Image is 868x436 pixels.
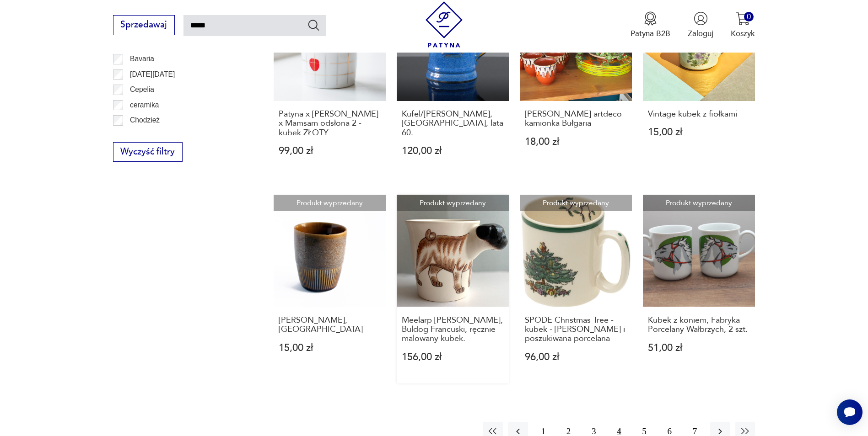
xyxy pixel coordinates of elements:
p: Zaloguj [688,28,713,39]
img: Ikona medalu [643,11,658,26]
button: Szukaj [307,18,320,32]
p: Cepelia [130,84,154,96]
p: ceramika [130,99,159,111]
button: Patyna B2B [631,11,670,39]
button: Wyczyść filtry [113,142,183,162]
p: 18,00 zł [525,137,627,147]
p: 99,00 zł [279,146,381,156]
p: Ćmielów [130,130,157,142]
p: 15,00 zł [279,343,381,353]
p: Koszyk [731,28,755,39]
p: 51,00 zł [648,343,750,353]
h3: Kufel/[PERSON_NAME], [GEOGRAPHIC_DATA], lata 60. [402,110,504,138]
p: 96,00 zł [525,352,627,362]
h3: [PERSON_NAME] artdeco kamionka Bułgaria [525,110,627,128]
h3: Vintage kubek z fiołkami [648,110,750,119]
img: Ikona koszyka [736,11,750,26]
h3: Kubek z koniem, Fabryka Porcelany Wałbrzych, 2 szt. [648,316,750,335]
a: Produkt wyprzedanyKubek Zośka, Mirostowice[PERSON_NAME], [GEOGRAPHIC_DATA]15,00 zł [274,195,386,383]
p: Chodzież [130,114,160,126]
a: Produkt wyprzedanyKubek z koniem, Fabryka Porcelany Wałbrzych, 2 szt.Kubek z koniem, Fabryka Porc... [643,195,755,383]
img: Ikonka użytkownika [694,11,708,26]
img: Patyna - sklep z meblami i dekoracjami vintage [421,1,467,48]
h3: SPODE Christmas Tree - kubek - [PERSON_NAME] i poszukiwana porcelana [525,316,627,344]
p: Patyna B2B [631,28,670,39]
p: 120,00 zł [402,146,504,156]
h3: Meelarp [PERSON_NAME], Buldog Francuski, ręcznie malowany kubek. [402,316,504,344]
button: Sprzedawaj [113,15,175,35]
h3: [PERSON_NAME], [GEOGRAPHIC_DATA] [279,316,381,335]
iframe: Smartsupp widget button [837,399,863,425]
a: Sprzedawaj [113,22,175,29]
div: 0 [744,12,754,21]
button: 0Koszyk [731,11,755,39]
button: Zaloguj [688,11,713,39]
p: 15,00 zł [648,128,750,137]
a: Ikona medaluPatyna B2B [631,11,670,39]
p: 156,00 zł [402,352,504,362]
a: Produkt wyprzedanySPODE Christmas Tree - kubek - Markowa i poszukiwana porcelanaSPODE Christmas T... [520,195,632,383]
p: [DATE][DATE] [130,69,175,80]
h3: Patyna x [PERSON_NAME] x Mamsam odsłona 2 - kubek ZŁOTY [279,110,381,138]
a: Produkt wyprzedanyMeelarp Potter, Buldog Francuski, ręcznie malowany kubek.Meelarp [PERSON_NAME],... [397,195,509,383]
p: Bavaria [130,53,154,65]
